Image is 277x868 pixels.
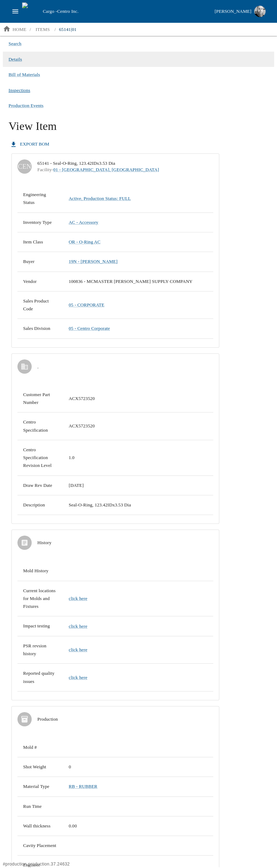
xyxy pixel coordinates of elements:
td: 1.0 [63,440,213,475]
td: Impact testing [17,616,63,636]
td: Description [17,495,63,515]
a: Bill of Materials [9,70,40,80]
a: OR - O-Ring AC [69,240,100,244]
p: 65141|01 [59,26,77,33]
span: Bill of Materials [9,71,40,78]
a: Search [9,39,21,49]
a: 01 - [GEOGRAPHIC_DATA], [GEOGRAPHIC_DATA] [53,167,159,173]
td: ACX5723520 [63,385,213,412]
td: Cavity Placement [17,836,63,856]
button: export BOM [9,138,52,151]
td: 100836 - MCMASTER [PERSON_NAME] SUPPLY COMPANY [63,272,213,291]
td: Buyer [17,252,63,272]
td: Reported quality issues [17,664,63,691]
p: items [36,26,50,33]
a: 65141|01 [56,24,79,35]
button: [PERSON_NAME] [212,4,268,19]
a: Details [9,54,22,64]
span: 09/03/2025 12:00 AM [69,483,84,488]
div: [PERSON_NAME] [215,7,251,16]
td: Centro Specification [17,412,63,440]
td: Sales Product Code [17,291,63,319]
a: click here [69,624,87,629]
div: Facility - [37,167,213,173]
a: Active, Production Status: FULL [69,196,131,201]
span: Details [9,56,22,63]
div: 65141 - Seal-O-Ring, 123.42IDx3.53 Dia [37,160,213,167]
td: ACX5723520 [63,412,213,440]
td: PSR revsion history [17,636,63,664]
td: 0.00 [63,816,213,836]
img: Profile image [254,6,266,17]
span: Centro Inc. [57,9,78,14]
td: Inventory Type [17,212,63,232]
a: RB - RUBBER [69,784,98,789]
td: Current locations for Molds and Fixtures [17,581,63,616]
td: Wall thickness [17,816,63,836]
a: click here [69,647,87,652]
td: Material Type [17,777,63,796]
button: open drawer [9,5,22,18]
a: 05 - Centro Corporate [69,326,110,331]
td: Seal-O-Ring, 123.42IDx3.53 Dia [63,495,213,515]
td: Draw Rev Date [17,475,63,495]
span: Search [9,40,21,47]
a: click here [69,675,87,680]
span: Production Events [9,102,43,109]
div: CEN [17,159,32,174]
span: Production [37,716,213,722]
a: AC - Accessory [69,220,98,225]
h1: View Item [9,119,268,138]
span: History [37,540,213,546]
td: Run Time [17,796,63,816]
a: 19N - [PERSON_NAME] [69,259,117,264]
a: items [31,24,54,35]
td: Sales Division [17,319,63,338]
td: Engineering Status [17,185,63,212]
td: Shot Weight [17,757,63,777]
img: cargo logo [22,2,40,20]
td: 0 [63,757,213,777]
div: Cargo - [40,8,211,15]
td: Mold History [17,561,63,581]
td: Customer Part Number [17,385,63,412]
li: / [30,26,31,33]
td: Mold # [17,738,63,757]
td: Item Class [17,232,63,252]
p: home [12,26,26,33]
span: Inspections [9,87,30,94]
a: 05 - CORPORATE [69,303,104,307]
a: Production Events [9,101,43,111]
a: click here [69,596,87,601]
li: / [54,26,56,33]
a: Inspections [9,85,30,95]
div: , [37,363,213,370]
td: Vendor [17,272,63,291]
td: Centro Specification Revision Level [17,440,63,475]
